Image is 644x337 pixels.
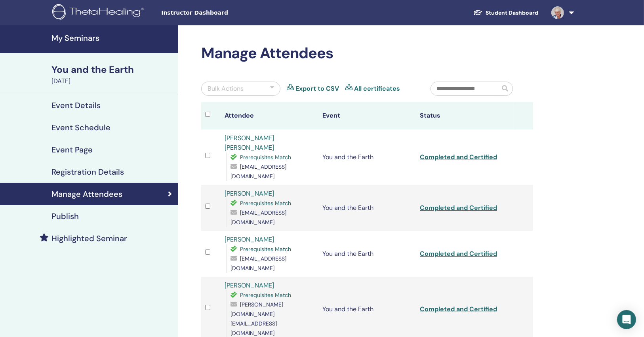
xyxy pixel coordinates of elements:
[467,6,545,20] a: Student Dashboard
[420,305,497,313] a: Completed and Certified
[420,249,497,258] a: Completed and Certified
[318,129,416,185] td: You and the Earth
[354,84,400,93] a: All certificates
[51,33,173,43] h4: My Seminars
[318,185,416,231] td: You and the Earth
[231,209,286,226] span: [EMAIL_ADDRESS][DOMAIN_NAME]
[318,102,416,129] th: Event
[420,153,497,161] a: Completed and Certified
[295,84,339,93] a: Export to CSV
[240,200,291,207] span: Prerequisites Match
[231,255,286,272] span: [EMAIL_ADDRESS][DOMAIN_NAME]
[47,63,178,86] a: You and the Earth[DATE]
[231,301,283,337] span: [PERSON_NAME][DOMAIN_NAME][EMAIL_ADDRESS][DOMAIN_NAME]
[225,281,274,289] a: [PERSON_NAME]
[51,76,173,86] div: [DATE]
[51,101,101,110] h4: Event Details
[416,102,513,129] th: Status
[225,235,274,244] a: [PERSON_NAME]
[240,291,291,299] span: Prerequisites Match
[51,167,124,177] h4: Registration Details
[51,63,173,76] div: You and the Earth
[161,9,280,17] span: Instructor Dashboard
[208,84,244,93] div: Bulk Actions
[318,231,416,277] td: You and the Earth
[52,4,147,22] img: logo.png
[225,134,274,152] a: [PERSON_NAME] [PERSON_NAME]
[617,310,636,329] div: Open Intercom Messenger
[420,204,497,212] a: Completed and Certified
[51,145,93,154] h4: Event Page
[240,246,291,253] span: Prerequisites Match
[51,189,122,199] h4: Manage Attendees
[231,163,286,180] span: [EMAIL_ADDRESS][DOMAIN_NAME]
[240,154,291,161] span: Prerequisites Match
[51,211,79,221] h4: Publish
[221,102,318,129] th: Attendee
[51,234,127,243] h4: Highlighted Seminar
[225,189,274,198] a: [PERSON_NAME]
[473,9,483,16] img: graduation-cap-white.svg
[551,6,564,19] img: default.jpg
[201,44,533,63] h2: Manage Attendees
[51,123,111,132] h4: Event Schedule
